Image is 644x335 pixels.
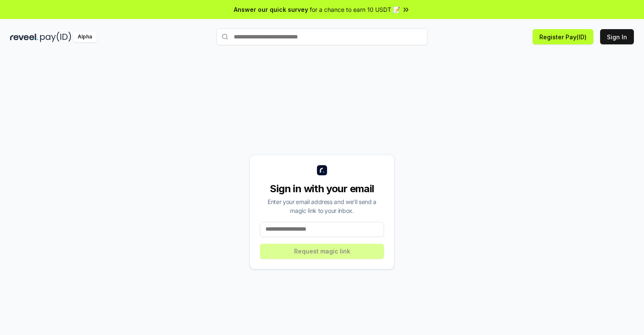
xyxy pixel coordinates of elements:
img: pay_id [40,32,71,42]
span: Answer our quick survey [234,5,308,14]
img: logo_small [317,165,327,175]
div: Sign in with your email [260,182,384,196]
div: Alpha [73,32,97,42]
div: Enter your email address and we’ll send a magic link to your inbox. [260,197,384,215]
span: for a chance to earn 10 USDT 📝 [310,5,400,14]
button: Sign In [600,29,634,44]
button: Register Pay(ID) [533,29,593,44]
img: reveel_dark [10,32,38,42]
